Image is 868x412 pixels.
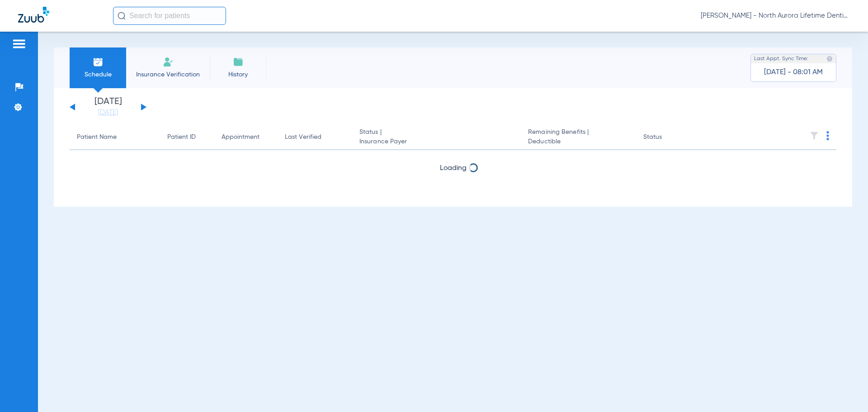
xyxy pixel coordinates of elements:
[118,12,126,20] img: Search Icon
[76,70,119,79] span: Schedule
[810,131,819,140] img: filter.svg
[24,158,156,199] p: Accurate eligibility, benefits, and claims start with matching data.
[754,54,808,63] span: Last Appt. Sync Time:
[167,133,196,142] div: Patient ID
[24,122,150,150] span: Coming [DATE], we’re launching a new feature that flags PMS–payer mismatches for you.
[826,131,829,140] img: group-dot-blue.svg
[133,70,203,79] span: Insurance Verification
[233,57,244,67] img: History
[77,133,117,142] div: Patient Name
[764,68,823,77] span: [DATE] - 08:01 AM
[81,97,135,117] li: [DATE]
[24,108,156,113] h2: Spot Data Mismatches!
[77,133,153,142] div: Patient Name
[163,57,174,67] img: Manual Insurance Verification
[521,125,636,150] th: Remaining Benefits |
[222,133,270,142] div: Appointment
[701,11,850,20] span: [PERSON_NAME] - North Aurora Lifetime Dentistry
[217,70,259,79] span: History
[24,159,149,187] span: Our new feature flags mismatches so you can fix them before they cause issues.
[12,38,26,49] img: hamburger-icon
[93,57,104,67] img: Schedule
[81,108,135,117] a: [DATE]
[167,133,207,142] div: Patient ID
[359,137,514,147] span: Insurance Payer
[113,7,226,25] input: Search for patients
[285,133,345,142] div: Last Verified
[285,133,321,142] div: Last Verified
[826,56,833,62] img: last sync help info
[636,125,697,150] th: Status
[18,7,49,23] img: Zuub Logo
[528,137,628,147] span: Deductible
[440,165,467,172] span: Loading
[222,133,259,142] div: Appointment
[352,125,521,150] th: Status |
